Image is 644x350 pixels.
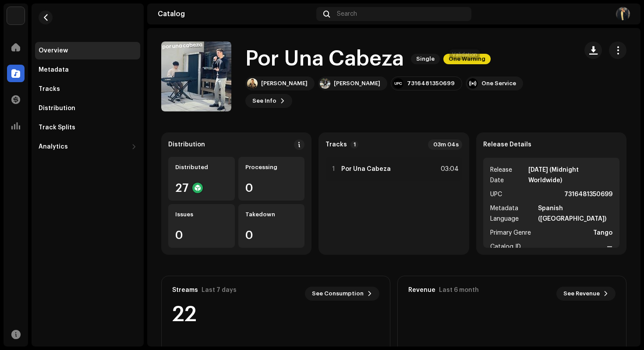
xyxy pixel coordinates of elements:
div: Streams [172,287,198,294]
div: Track Splits [39,124,75,131]
div: Analytics [39,143,68,150]
div: One Service [481,80,516,87]
strong: Release Details [483,141,531,148]
span: Single [411,54,440,64]
div: Revenue [408,287,435,294]
strong: Tango [593,228,612,238]
div: 03m 04s [428,139,462,150]
div: Takedown [245,211,298,218]
strong: 7316481350699 [564,189,612,200]
re-m-nav-item: Overview [35,42,140,59]
re-m-nav-item: Distribution [35,100,140,117]
span: Search [337,10,357,17]
div: Catalog [158,10,313,17]
img: de0d2825-999c-4937-b35a-9adca56ee094 [7,7,25,24]
strong: — [607,242,612,252]
span: Primary Genre [490,228,531,238]
strong: Spanish ([GEOGRAPHIC_DATA]) [538,203,612,224]
div: 7316481350699 [407,80,455,87]
strong: Por Una Cabeza [341,166,391,173]
img: 9ed66893-75fd-4e8c-8525-61b3a16ecd7a [320,78,330,89]
button: See Consumption [305,287,379,301]
div: Last 6 month [439,287,479,294]
re-m-nav-item: Track Splits [35,119,140,136]
button: See Revenue [556,287,616,301]
h1: Por Una Cabeza [245,45,404,73]
div: Distribution [39,105,75,112]
span: Release Date [490,165,527,186]
span: Metadata Language [490,203,536,224]
div: 03:04 [439,164,459,174]
span: UPC [490,189,502,200]
div: Tracks [39,86,60,93]
div: Distributed [175,164,228,171]
re-m-nav-dropdown: Analytics [35,138,140,156]
div: Distribution [168,141,205,148]
strong: [DATE] (Midnight Worldwide) [528,165,612,186]
div: Processing [245,164,298,171]
re-m-nav-item: Tracks [35,80,140,98]
img: c5c4b29d-22a0-4c2b-aeaf-71862a00b86b [247,78,258,89]
div: Metadata [39,66,69,73]
img: f4256671-2ec7-4dd8-b4e9-69b51a2ec269 [616,7,630,21]
p-badge: 1 [350,141,358,149]
div: Last 7 days [202,287,237,294]
re-m-nav-item: Metadata [35,61,140,79]
span: See Consumption [312,285,364,302]
div: [PERSON_NAME] [334,80,380,87]
strong: Tracks [326,141,347,148]
span: Catalog ID [490,242,521,252]
button: See Info [245,94,292,108]
span: See Info [252,92,276,110]
div: [PERSON_NAME] [261,80,308,87]
div: Issues [175,211,228,218]
div: Overview [39,47,68,54]
span: One Warning [443,54,491,64]
span: See Revenue [563,285,600,302]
